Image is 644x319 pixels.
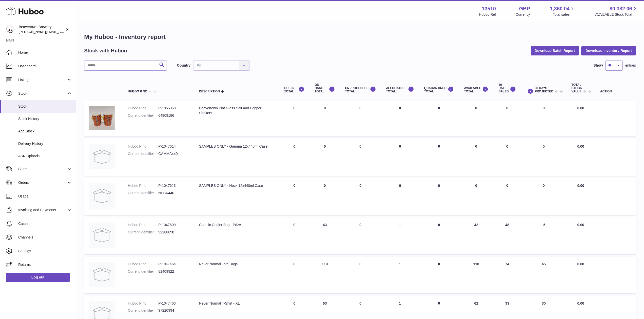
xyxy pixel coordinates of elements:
img: Matthew.McCormack@beavertownbrewery.co.uk [6,26,14,33]
strong: 13510 [482,5,496,12]
td: 0 [493,101,521,136]
td: 0 [279,257,310,293]
td: 0 [459,101,493,136]
td: 74 [493,257,521,293]
td: 0 [340,217,381,254]
span: Stock History [18,116,72,121]
td: 0 [493,178,521,215]
td: 0 [381,178,419,215]
dd: GAMMA440 [158,151,189,156]
span: 80,382.06 [610,5,632,12]
img: product image [89,262,115,287]
dt: Current identifier [128,191,158,195]
dt: Huboo P no [128,144,158,149]
span: Huboo P no [128,90,147,93]
dt: Current identifier [128,269,158,274]
dt: Current identifier [128,230,158,235]
span: Listings [18,77,67,82]
span: ASN Uploads [18,154,72,158]
dt: Current identifier [128,308,158,313]
div: Never Normal T-Shirt - XL [199,301,274,306]
td: 0 [493,139,521,176]
span: Cases [18,221,72,226]
span: Description [199,90,220,93]
td: 0 [459,139,493,176]
div: Cosmic Cooler Bag - Prize [199,223,274,227]
td: 0 [310,101,340,136]
dd: 64909186 [158,113,189,118]
span: Dashboard [18,64,72,69]
td: 0 [340,178,381,215]
span: 0 [438,184,440,188]
td: 0 [459,178,493,215]
dd: P-1047609 [158,223,189,227]
span: Total sales [553,12,575,17]
span: Stock [18,91,67,96]
td: 1 [381,217,419,254]
span: Add Stock [18,129,72,134]
dd: P-1047613 [158,183,189,188]
td: 43 [310,217,340,254]
td: 118 [459,257,493,293]
td: 0 [521,139,566,176]
td: 0 [310,139,340,176]
span: 0 [438,223,440,227]
dt: Huboo P no [128,183,158,188]
dd: 97220994 [158,308,189,313]
span: Settings [18,249,72,253]
td: 0 [381,139,419,176]
button: Download Batch Report [531,46,579,55]
div: Currency [516,12,530,17]
span: Channels [18,235,72,240]
img: product image [89,144,115,169]
span: 0 [438,262,440,266]
dd: P-1047614 [158,144,189,149]
label: Country [177,63,191,68]
div: Beavertown Brewery [19,25,64,34]
dd: P-1047463 [158,301,189,306]
div: ON HAND Total [315,83,335,93]
div: UNPROCESSED Total [345,86,376,93]
span: 1,360.04 [550,5,570,12]
span: AVAILABLE Stock Total [595,12,638,17]
td: 1 [381,257,419,293]
td: 0 [521,178,566,215]
td: 119 [310,257,340,293]
span: Delivery History [18,141,72,146]
td: 0 [279,139,310,176]
a: 1,360.04 Total sales [550,5,576,17]
dd: P-1047464 [158,262,189,267]
dd: 92288898 [158,230,189,235]
img: product image [89,106,115,130]
span: Sales [18,167,67,171]
span: 30 DAYS PROJECTED [535,87,553,93]
label: Show [594,63,603,68]
td: 42 [459,217,493,254]
span: Total stock value [571,83,582,93]
td: 0 [340,101,381,136]
td: 0 [521,101,566,136]
td: 0 [310,178,340,215]
div: SAMPLES ONLY - Neck 12x440ml Case [199,183,274,188]
td: 0 [340,139,381,176]
dt: Huboo P no [128,301,158,306]
div: SAMPLES ONLY - Gamma 12x440ml Case [199,144,274,149]
div: DUE IN TOTAL [284,86,305,93]
div: 30 DAY SALES [498,83,516,93]
a: Log out [6,273,70,282]
span: 0.00 [577,106,584,110]
td: 45 [521,257,566,293]
button: Download Inventory Report [581,46,636,55]
dd: P-1055368 [158,106,189,111]
div: Beavertown Pint Glass Salt and Pepper Shakers [199,106,274,115]
span: Orders [18,180,67,185]
span: Usage [18,194,72,199]
span: [PERSON_NAME][EMAIL_ADDRESS][PERSON_NAME][DOMAIN_NAME] [19,30,129,34]
td: 0 [340,257,381,293]
span: 0 [438,301,440,305]
td: 48 [493,217,521,254]
td: 0 [279,101,310,136]
h2: Stock with Huboo [84,47,127,54]
td: 0 [381,101,419,136]
td: 0 [279,178,310,215]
